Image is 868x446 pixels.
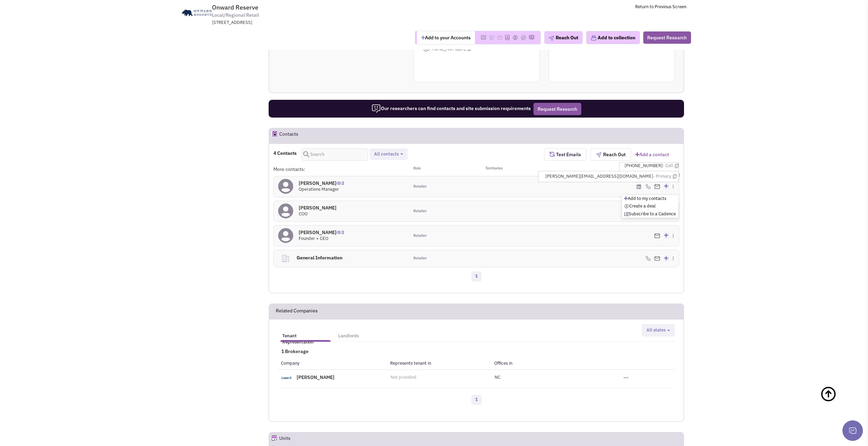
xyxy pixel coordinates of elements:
span: Retailer [413,184,427,189]
h5: Tenant Representation [282,333,329,345]
img: icon-collection-lavender.png [590,35,597,41]
div: [STREET_ADDRESS] [212,19,390,26]
button: Test Emails [544,148,586,161]
h4: General Information [294,250,397,265]
h5: Landlords [338,333,359,339]
input: Search [301,148,368,161]
span: [PHONE_NUMBER] [625,169,679,181]
a: Tenant Representation [279,326,332,340]
button: Request Research [643,31,691,44]
img: icon-UserInteraction.png [337,181,341,185]
img: Please add to your accounts [489,35,494,40]
button: Reach Out [590,148,631,161]
a: [PERSON_NAME] [297,374,335,380]
img: Please add to your accounts [521,35,526,40]
button: Add to your Accounts [417,31,475,44]
a: Back To Top [820,379,854,423]
h4: [PERSON_NAME] [299,180,344,186]
a: Add to my contacts [624,195,666,201]
h2: Contacts [279,128,298,143]
img: clarity_building-linegeneral.png [281,254,290,263]
a: Subscribe to a Cadence [624,211,676,217]
button: Add to collection [586,31,640,44]
img: Email%20Icon.png [654,184,660,189]
img: Email%20Icon.png [654,256,660,261]
span: 3 [337,224,344,235]
span: [PERSON_NAME][EMAIL_ADDRESS][DOMAIN_NAME] [545,173,677,180]
a: Add a contact [635,151,669,158]
img: icon-researcher-20.png [371,104,381,113]
span: - Office [663,169,674,181]
span: All contacts [374,151,399,157]
span: 1 Brokerage [278,348,309,354]
span: Retailer [413,233,427,239]
img: www.collettre.com [281,373,291,383]
span: Operations Manager [299,186,339,192]
img: Please add to your accounts [529,35,534,40]
div: More contacts: [273,166,409,173]
span: COO [299,211,308,217]
span: - Cell [663,163,673,169]
span: Local/Regional Retail [212,12,259,19]
span: [PHONE_NUMBER] [422,46,471,52]
img: plane.png [596,152,601,158]
span: - Primary [653,173,671,180]
span: Our researchers can find contacts and site submission requirements [371,105,531,111]
span: Not provided [390,374,416,380]
button: All states [644,327,672,334]
a: Create a deal [624,203,656,209]
div: Role [409,166,476,173]
img: icon-phone.png [645,184,651,189]
h2: Related Companies [276,304,318,319]
span: NC [495,374,500,380]
h4: [PERSON_NAME] [299,205,337,211]
img: Please add to your accounts [512,35,518,40]
a: Return to Previous Screen [635,4,686,10]
img: Please add to your accounts [497,35,502,40]
div: Territories [476,166,544,173]
h4: [PERSON_NAME] [299,229,344,235]
img: Email%20Icon.png [654,233,660,238]
span: 3 [337,175,344,186]
img: icon-card-value.png [624,204,629,209]
span: All states [646,327,666,333]
span: Retailer [413,256,427,261]
h4: 4 Contacts [273,150,297,156]
span: Retailer [413,208,427,214]
a: 1 [471,271,482,282]
span: Test Emails [555,151,581,158]
button: Request Research [533,103,581,115]
th: Represents tenant in [387,357,491,369]
th: Offices in [491,357,620,369]
img: icon-phone.png [645,256,651,261]
th: Company [278,357,387,369]
img: icon-UserInteraction.png [337,231,341,234]
a: Landlords [335,326,362,340]
button: All contacts [372,151,405,158]
span: [PHONE_NUMBER] [625,163,679,169]
img: Cadences_logo.png [624,212,629,216]
a: 1 [471,395,482,405]
img: plane.png [549,36,554,41]
button: Reach Out [544,31,583,44]
span: Founder + CEO [299,235,328,241]
span: Onward Reserve [212,3,258,11]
